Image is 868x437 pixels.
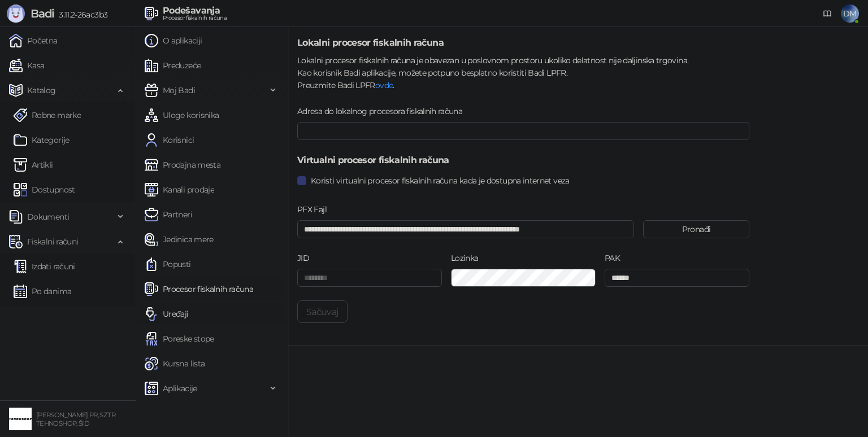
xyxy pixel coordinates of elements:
[841,5,859,23] span: DM
[297,122,749,140] input: Adresa do lokalnog procesora fiskalnih računa
[27,230,78,253] span: Fiskalni računi
[306,174,574,187] span: Koristi virtualni procesor fiskalnih računa kada je dostupna internet veza
[145,352,205,375] a: Kursna lista
[14,280,71,303] a: Po danima
[163,6,227,15] div: Podešavanja
[14,158,27,172] img: Artikli
[163,79,195,102] span: Moj Badi
[163,15,227,21] div: Procesor fiskalnih računa
[605,252,627,264] label: PAK
[145,104,219,126] a: Uloge korisnika
[145,203,192,226] a: Partneri
[145,129,194,151] a: Korisnici
[643,220,749,238] button: Pronađi
[27,79,56,102] span: Katalog
[145,178,214,201] a: Kanali prodaje
[145,29,202,52] a: O aplikaciji
[451,269,596,287] input: Lozinka
[9,408,32,430] img: 64x64-companyLogo-68805acf-9e22-4a20-bcb3-9756868d3d19.jpeg
[297,154,749,167] h5: Virtualni procesor fiskalnih računa
[9,54,44,77] a: Kasa
[297,220,634,238] input: PFX Fajl
[297,252,316,264] label: JID
[163,377,197,400] span: Aplikacije
[36,411,115,427] small: [PERSON_NAME] PR, SZTR TEHNOSHOP, ŠID
[54,10,107,20] span: 3.11.2-26ac3b3
[9,29,58,52] a: Početna
[27,206,69,228] span: Dokumenti
[14,255,75,278] a: Izdati računi
[14,129,70,151] a: Kategorije
[297,269,442,287] input: JID
[297,203,333,216] label: PFX Fajl
[14,154,53,176] a: ArtikliArtikli
[14,178,75,201] a: Dostupnost
[145,253,191,276] a: Popusti
[297,54,749,91] div: Lokalni procesor fiskalnih računa je obavezan u poslovnom prostoru ukoliko delatnost nije daljins...
[14,104,81,126] a: Robne marke
[297,105,470,117] label: Adresa do lokalnog procesora fiskalnih računa
[297,36,749,50] h5: Lokalni procesor fiskalnih računa
[145,303,189,325] a: Uređaji
[145,327,214,350] a: Poreske stope
[818,5,836,23] a: Dokumentacija
[605,269,749,287] input: PAK
[145,154,220,176] a: Prodajna mesta
[145,228,214,251] a: Jedinica mere
[375,80,393,90] a: ovde
[145,278,253,300] a: Procesor fiskalnih računa
[145,54,201,77] a: Preduzeće
[451,252,485,264] label: Lozinka
[31,7,54,20] span: Badi
[297,300,348,323] button: Sačuvaj
[7,5,25,23] img: Logo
